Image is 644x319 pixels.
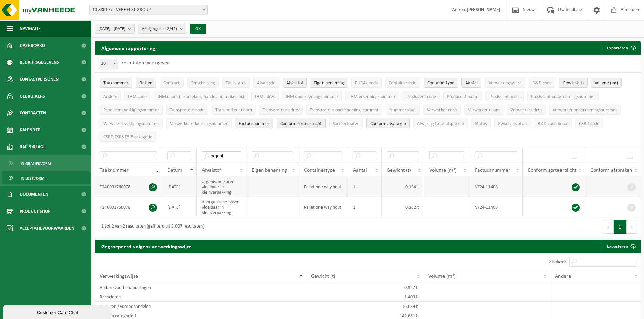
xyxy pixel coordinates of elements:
td: 16,639 t [306,302,423,311]
button: Transporteur adresTransporteur adres: Activate to sort [259,105,303,115]
button: SorteerfoutenSorteerfouten: Activate to sort [329,118,363,128]
span: IHM naam (inzamelaar, handelaar, makelaar) [158,94,244,99]
button: StatusStatus: Activate to sort [471,118,491,128]
button: IHM ondernemingsnummerIHM ondernemingsnummer: Activate to sort [282,91,342,101]
span: Conform afspraken [370,121,406,126]
button: 1 [614,220,627,234]
button: R&D code finaalR&amp;D code finaal: Activate to sort [534,118,572,128]
span: Producent ondernemingsnummer [531,94,595,99]
iframe: chat widget [3,304,113,319]
button: DatumDatum: Activate to sort [136,78,156,88]
span: CSRD code [579,121,599,126]
span: Volume (m³) [429,168,457,173]
span: Factuurnummer [475,168,510,173]
button: Verwerker codeVerwerker code: Activate to sort [423,105,461,115]
td: 0,134 t [382,177,425,197]
span: Aantal [353,168,367,173]
span: Producent vestigingsnummer [103,108,159,113]
button: Transporteur ondernemingsnummerTransporteur ondernemingsnummer : Activate to sort [306,105,382,115]
span: Status [475,121,487,126]
span: Datum [139,81,152,86]
td: anorganische basen vloeibaar in kleinverpakking [197,197,246,217]
label: Zoeken: [549,259,566,265]
span: Gevaarlijk afval [498,121,527,126]
span: Andere [555,274,571,279]
span: Datum [167,168,182,173]
span: Eigen benaming [314,81,344,86]
span: IHM ondernemingsnummer [286,94,338,99]
span: Taakstatus [226,81,246,86]
button: VerwerkingswijzeVerwerkingswijze: Activate to sort [485,78,525,88]
span: Producent naam [447,94,478,99]
span: Producent code [406,94,436,99]
span: Rapportage [20,138,46,155]
td: organische zuren vloeibaar in kleinverpakking [197,177,246,197]
span: Containertype [427,81,454,86]
span: Conform sorteerplicht [528,168,576,173]
span: Transporteur code [170,108,205,113]
span: Gewicht (t) [311,274,335,279]
span: Afvalstof [286,81,303,86]
span: EURAL code [355,81,378,86]
span: Verwerker ondernemingsnummer [553,108,617,113]
span: Conform sorteerplicht [280,121,322,126]
td: Pallet one way hout [299,197,348,217]
button: IHM erkenningsnummerIHM erkenningsnummer: Activate to sort [345,91,399,101]
div: 1 tot 2 van 2 resultaten (gefilterd uit 3,007 resultaten) [98,221,204,233]
span: R&D code finaal [538,121,568,126]
span: Verwerkingswijze [100,274,138,279]
span: Vestigingen [142,24,177,34]
span: Verwerker vestigingsnummer [103,121,159,126]
button: ContainercodeContainercode: Activate to sort [385,78,420,88]
span: CSRD ESRS E5-5 categorie [103,135,152,140]
button: Gewicht (t)Gewicht (t): Activate to sort [559,78,588,88]
a: In lijstvorm [2,171,90,184]
button: Volume (m³)Volume (m³): Activate to sort [591,78,622,88]
button: Verwerker naamVerwerker naam: Activate to sort [464,105,503,115]
span: R&D code [532,81,552,86]
button: TaaknummerTaaknummer: Activate to remove sorting [100,78,132,88]
td: T240001760078 [95,177,162,197]
button: AndereAndere: Activate to sort [100,91,121,101]
span: Contracten [20,105,46,122]
span: Conform afspraken [590,168,632,173]
button: EURAL codeEURAL code: Activate to sort [351,78,382,88]
span: Afwijking t.o.v. afspraken [417,121,464,126]
span: Gewicht (t) [387,168,411,173]
button: OK [190,24,206,34]
span: Bedrijfsgegevens [20,54,59,71]
span: Containercode [389,81,416,86]
span: Transporteur adres [263,108,299,113]
button: Eigen benamingEigen benaming: Activate to sort [310,78,348,88]
button: AantalAantal: Activate to sort [461,78,481,88]
span: Verwerker adres [510,108,542,113]
button: Next [627,220,637,234]
button: Verwerker ondernemingsnummerVerwerker ondernemingsnummer: Activate to sort [549,105,621,115]
button: FactuurnummerFactuurnummer: Activate to sort [235,118,273,128]
td: T240001760078 [95,197,162,217]
td: Recycleren [95,292,306,302]
td: 1 [348,197,382,217]
td: 0,232 t [382,197,425,217]
button: Vestigingen(42/42) [138,24,186,34]
button: CSRD codeCSRD code: Activate to sort [575,118,603,128]
label: resultaten weergeven [122,60,170,66]
button: Producent codeProducent code: Activate to sort [403,91,440,101]
td: 1,400 t [306,292,423,302]
button: AfvalcodeAfvalcode: Activate to sort [253,78,279,88]
button: Gevaarlijk afval : Activate to sort [494,118,530,128]
td: [DATE] [162,177,197,197]
button: Conform afspraken : Activate to sort [366,118,410,128]
button: Producent ondernemingsnummerProducent ondernemingsnummer: Activate to sort [527,91,599,101]
span: Documenten [20,186,48,203]
button: Exporteren [602,41,640,55]
span: Factuurnummer [239,121,269,126]
span: 10 [98,59,118,69]
button: IHM adresIHM adres: Activate to sort [251,91,279,101]
button: ContractContract: Activate to sort [160,78,184,88]
button: R&D codeR&amp;D code: Activate to sort [529,78,555,88]
button: Producent naamProducent naam: Activate to sort [443,91,482,101]
span: Afvalcode [257,81,276,86]
button: [DATE] - [DATE] [95,24,135,34]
